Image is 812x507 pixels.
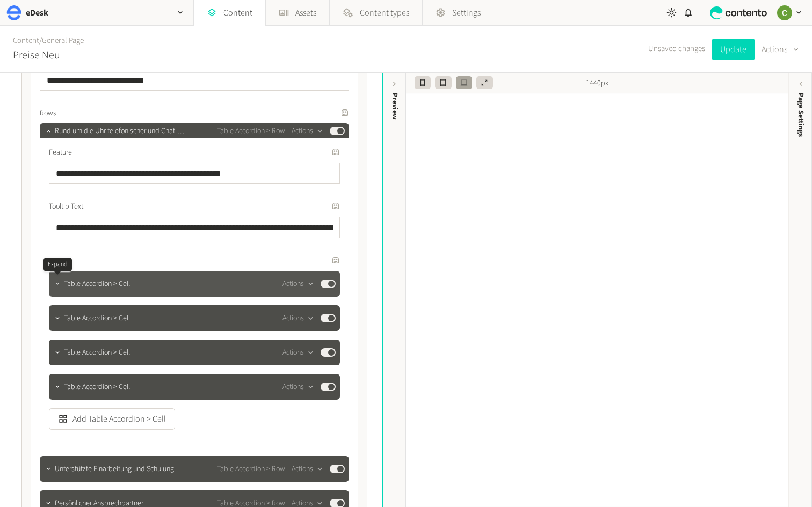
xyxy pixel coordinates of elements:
[282,277,314,290] button: Actions
[452,6,481,19] span: Settings
[13,47,60,63] h2: Preise Neu
[292,462,323,475] button: Actions
[648,43,705,55] span: Unsaved changes
[282,312,314,325] button: Actions
[282,346,314,359] button: Actions
[40,108,56,119] span: Rows
[777,5,792,20] img: Chloe Ryan
[282,380,314,393] button: Actions
[64,313,130,324] span: Table Accordion > Cell
[292,124,323,137] button: Actions
[360,6,409,19] span: Content types
[49,408,175,430] button: Add Table Accordion > Cell
[55,126,200,137] span: Rund um die Uhr telefonischer und Chat-Support von eDesk
[49,255,63,267] span: Cells
[64,381,130,393] span: Table Accordion > Cell
[217,464,285,475] span: Table Accordion > Row
[795,93,807,137] span: Page Settings
[49,147,72,158] span: Feature
[762,39,799,60] button: Actions
[39,35,42,46] span: /
[44,258,72,271] div: Expand
[64,278,130,290] span: Table Accordion > Cell
[389,93,401,120] div: Preview
[6,5,21,20] img: eDesk
[26,6,48,19] h2: eDesk
[64,347,130,358] span: Table Accordion > Cell
[55,464,174,475] span: Unterstützte Einarbeitung und Schulung
[13,35,39,46] a: Content
[712,39,755,60] button: Update
[49,201,83,212] span: Tooltip Text
[586,78,608,89] span: 1440px
[42,35,84,46] a: General Page
[217,126,285,137] span: Table Accordion > Row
